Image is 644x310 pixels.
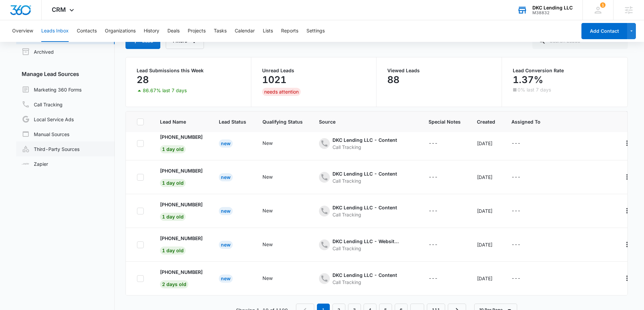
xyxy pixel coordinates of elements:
div: - - Select to Edit Field [429,275,450,283]
a: New [219,174,233,180]
button: Add Contact [581,23,627,39]
div: - - Select to Edit Field [319,238,412,252]
div: DKC Lending LLC - Content [332,204,397,211]
div: [DATE] [477,241,495,248]
div: - - Select to Edit Field [319,204,409,218]
div: Call Tracking [332,144,397,151]
button: Actions [622,172,632,182]
a: Manual Sources [22,130,69,138]
div: Call Tracking [332,177,397,184]
div: account id [532,10,573,15]
div: - - Select to Edit Field [319,136,409,151]
button: Projects [188,20,206,42]
h3: Manage Lead Sources [16,70,115,78]
p: Lead Conversion Rate [513,68,617,73]
div: - - Select to Edit Field [511,207,533,215]
div: Call Tracking [332,211,397,218]
div: New [219,207,233,215]
a: Call Tracking [22,100,63,108]
div: --- [429,139,438,148]
div: --- [511,275,521,283]
div: - - Select to Edit Field [429,139,450,148]
button: Actions [622,239,632,250]
p: 28 [137,74,149,85]
div: - - Select to Edit Field [262,173,285,181]
p: [PHONE_NUMBER] [160,201,203,208]
div: [DATE] [477,275,495,282]
button: Settings [306,20,325,42]
button: Leads Inbox [41,20,69,42]
div: New [219,139,233,148]
div: - - Select to Edit Field [511,241,533,249]
button: Deals [167,20,180,42]
a: [PHONE_NUMBER]1 day old [160,235,203,253]
button: Overview [12,20,33,42]
div: account name [532,5,573,10]
p: Viewed Leads [387,68,491,73]
span: Lead Status [219,118,246,125]
div: New [262,275,273,282]
div: needs attention [262,88,301,96]
div: - - Select to Edit Field [262,275,285,283]
a: Third-Party Sources [22,145,79,153]
div: - - Select to Edit Field [429,173,450,181]
button: Reports [281,20,298,42]
button: Contacts [77,20,97,42]
span: 1 day old [160,179,186,187]
div: [DATE] [477,174,495,181]
div: --- [429,241,438,249]
div: --- [511,241,521,249]
div: Call Tracking [332,245,400,252]
div: New [219,275,233,283]
div: New [262,241,273,248]
a: New [219,276,233,281]
span: 1 day old [160,247,186,255]
div: New [219,173,233,181]
a: [PHONE_NUMBER]2 days old [160,268,203,287]
span: CRM [52,6,66,13]
div: - - Select to Edit Field [511,139,533,148]
p: [PHONE_NUMBER] [160,133,203,140]
div: --- [429,275,438,283]
p: [PHONE_NUMBER] [160,268,203,276]
div: DKC Lending LLC - Content [332,136,397,144]
span: 1 day old [160,213,186,221]
span: 1 [600,2,605,8]
p: Lead Submissions this Week [137,68,240,73]
button: Tasks [214,20,227,42]
div: [DATE] [477,207,495,214]
div: New [262,139,273,147]
a: New [219,208,233,214]
p: 88 [387,74,399,85]
p: [PHONE_NUMBER] [160,235,203,242]
div: - - Select to Edit Field [429,241,450,249]
a: New [219,242,233,248]
span: Source [319,118,412,125]
div: [DATE] [477,140,495,147]
button: Actions [622,205,632,216]
p: 0% last 7 days [517,87,551,92]
span: 1 day old [160,145,186,153]
span: Qualifying Status [262,118,303,125]
div: DKC Lending LLC - Content [332,272,397,279]
span: Created [477,118,495,125]
div: - - Select to Edit Field [511,173,533,181]
div: DKC Lending LLC - Website Ads [332,238,400,245]
div: - - Select to Edit Field [262,207,285,215]
span: Special Notes [429,118,461,125]
button: Calendar [235,20,255,42]
a: [PHONE_NUMBER]1 day old [160,167,203,186]
div: - - Select to Edit Field [319,170,409,184]
p: [PHONE_NUMBER] [160,167,203,174]
div: New [262,207,273,214]
span: Lead Name [160,118,203,125]
div: notifications count [600,2,605,8]
span: Assigned To [511,118,540,125]
p: Unread Leads [262,68,366,73]
div: - - Select to Edit Field [262,139,285,148]
div: --- [429,207,438,215]
a: Local Service Ads [22,115,74,123]
a: Archived [22,48,54,56]
p: 1021 [262,74,286,85]
a: New [219,140,233,146]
